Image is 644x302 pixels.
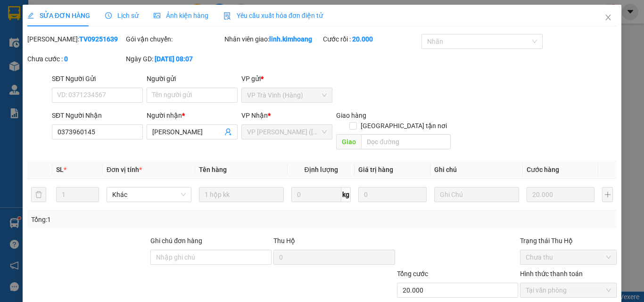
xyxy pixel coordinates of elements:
b: TV09251639 [79,35,118,43]
span: Khác [112,188,186,202]
label: Ghi chú đơn hàng [150,237,202,245]
b: 0 [64,55,68,63]
button: Close [595,5,621,31]
label: Hình thức thanh toán [520,270,583,278]
div: Cước rồi : [323,34,420,44]
div: Nhân viên giao: [224,34,321,44]
input: VD: Bàn, Ghế [199,187,284,202]
div: Người gửi [147,73,238,84]
input: Ghi Chú [434,187,519,202]
div: Trạng thái Thu Hộ [520,236,617,246]
button: plus [602,187,613,202]
input: Dọc đường [361,134,451,149]
div: Gói vận chuyển: [126,34,223,44]
div: Chưa cước : [27,54,124,64]
th: Ghi chú [430,161,523,179]
span: Định lượng [304,166,338,173]
span: close [604,14,612,21]
span: Lịch sử [105,12,139,19]
input: 0 [358,187,426,202]
b: linh.kimhoang [269,35,312,43]
span: Thu Hộ [273,237,295,245]
span: Yêu cầu xuất hóa đơn điện tử [223,12,323,19]
b: 20.000 [352,35,373,43]
span: Giao [336,134,361,149]
button: delete [31,187,46,202]
img: icon [223,12,231,20]
span: user-add [224,128,232,136]
span: Tên hàng [199,166,227,173]
span: SL [56,166,64,173]
span: Giá trị hàng [358,166,393,173]
span: Giao hàng [336,112,366,119]
span: clock-circle [105,12,112,19]
span: VP Nhận [241,112,268,119]
div: Người nhận [147,110,238,121]
div: [PERSON_NAME]: [27,34,124,44]
span: Cước hàng [527,166,559,173]
div: SĐT Người Gửi [52,73,143,84]
span: [GEOGRAPHIC_DATA] tận nơi [357,121,451,131]
span: Ảnh kiện hàng [154,12,208,19]
span: Đơn vị tính [107,166,142,173]
span: edit [27,12,34,19]
span: Chưa thu [526,250,611,264]
span: Tổng cước [397,270,428,278]
input: Ghi chú đơn hàng [150,250,272,265]
div: VP gửi [241,73,332,84]
span: VP Trà Vinh (Hàng) [247,88,327,102]
span: Tại văn phòng [526,283,611,297]
div: Ngày GD: [126,54,223,64]
b: [DATE] 08:07 [155,55,193,63]
span: kg [341,187,351,202]
div: Tổng: 1 [31,214,249,225]
input: 0 [527,187,594,202]
span: SỬA ĐƠN HÀNG [27,12,90,19]
span: picture [154,12,160,19]
span: VP Trần Phú (Hàng) [247,125,327,139]
div: SĐT Người Nhận [52,110,143,121]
